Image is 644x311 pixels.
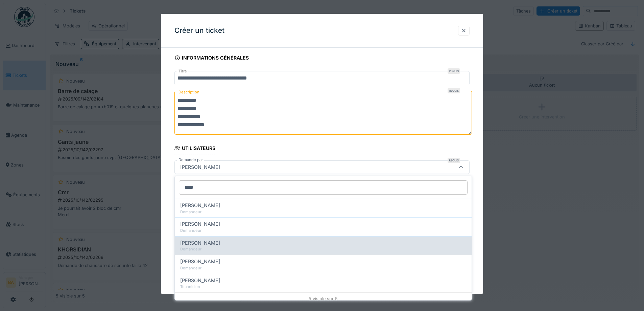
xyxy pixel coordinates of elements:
span: [PERSON_NAME] [180,220,220,228]
label: Titre [177,69,188,74]
span: [PERSON_NAME] [180,239,220,247]
div: Demandeur [180,228,466,234]
div: 5 visible sur 5 [175,292,472,305]
label: Description [177,88,201,97]
div: Requis [448,88,460,94]
span: [PERSON_NAME] [180,277,220,284]
div: Demandeur [180,265,466,271]
div: Requis [448,69,460,74]
div: Utilisateurs [174,143,215,155]
h3: Créer un ticket [174,26,224,35]
div: Demandeur [180,246,466,252]
div: Technicien [180,284,466,290]
span: [PERSON_NAME] [180,258,220,265]
div: Requis [448,158,460,163]
div: [PERSON_NAME] [177,163,223,171]
label: Demandé par [177,157,204,163]
div: Demandeur [180,209,466,215]
div: Informations générales [174,53,249,64]
span: [PERSON_NAME] [180,202,220,209]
